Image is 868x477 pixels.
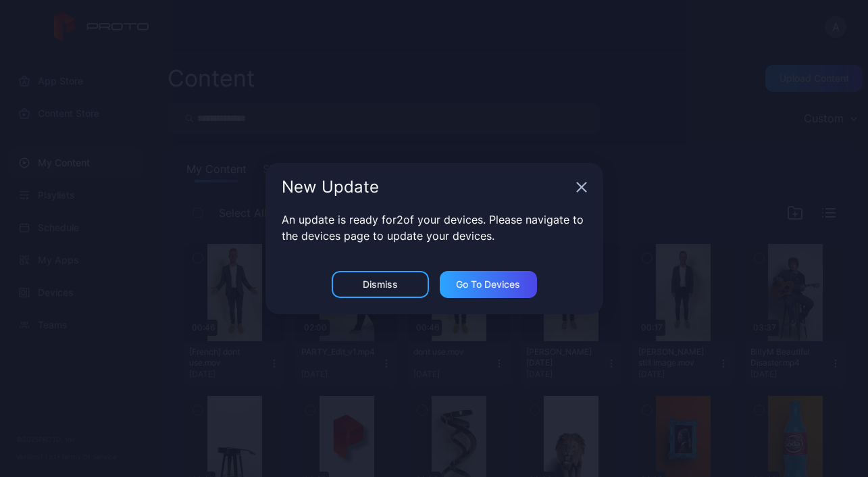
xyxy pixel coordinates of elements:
[282,211,587,244] p: An update is ready for 2 of your devices. Please navigate to the devices page to update your devi...
[332,271,429,298] button: Dismiss
[440,271,537,298] button: Go to devices
[363,279,398,290] div: Dismiss
[282,179,571,195] div: New Update
[456,279,520,290] div: Go to devices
